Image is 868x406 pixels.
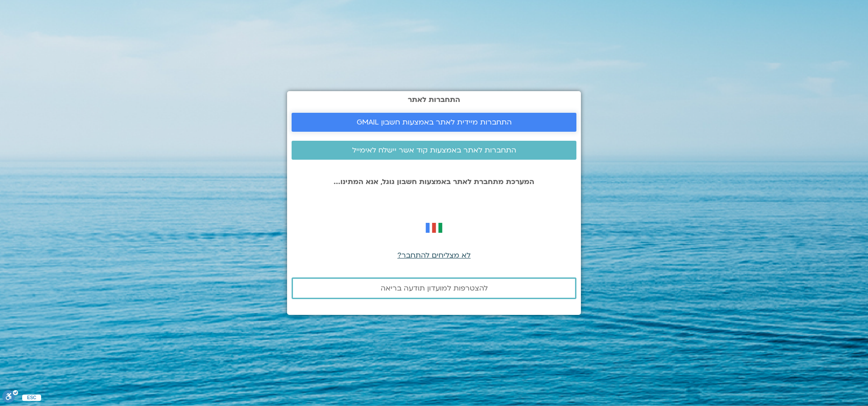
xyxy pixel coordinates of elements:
[357,118,512,126] span: התחברות מיידית לאתר באמצעות חשבון GMAIL
[292,113,576,132] a: התחברות מיידית לאתר באמצעות חשבון GMAIL
[292,277,576,299] a: להצטרפות למועדון תודעה בריאה
[292,178,576,186] p: המערכת מתחברת לאתר באמצעות חשבון גוגל, אנא המתינו...
[292,141,576,160] a: התחברות לאתר באמצעות קוד אשר יישלח לאימייל
[352,146,516,154] span: התחברות לאתר באמצעות קוד אשר יישלח לאימייל
[397,250,471,260] a: לא מצליחים להתחבר?
[292,96,576,104] h2: התחברות לאתר
[381,284,488,292] span: להצטרפות למועדון תודעה בריאה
